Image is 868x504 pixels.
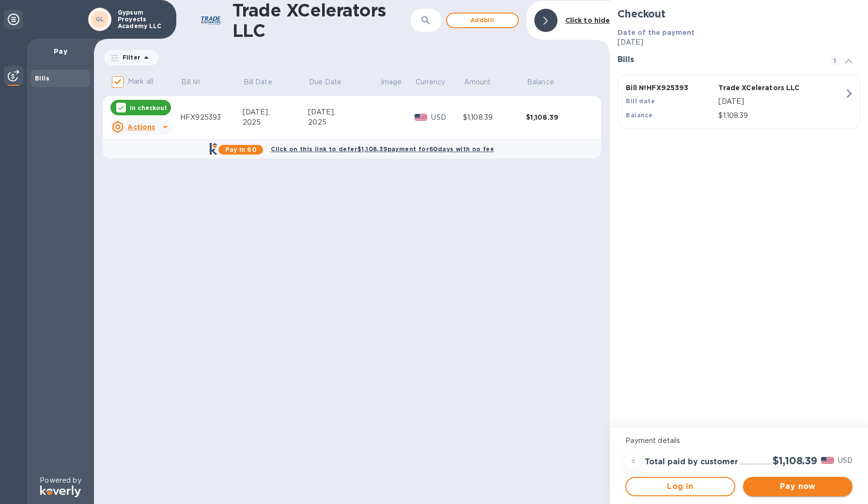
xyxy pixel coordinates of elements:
p: Powered by [40,475,81,486]
b: GL [95,16,105,23]
p: Amount [464,77,491,87]
div: 2025 [308,117,380,127]
p: Mark all [128,77,153,87]
div: [DATE], [308,107,380,117]
p: Gypsum Proyects Academy LLC [118,9,166,30]
p: $1,108.39 [718,110,844,121]
p: Payment details [625,436,852,446]
p: [DATE] [718,96,844,107]
p: Balance [527,77,554,87]
img: Logo [40,486,81,497]
div: HFX925393 [180,112,243,123]
span: Amount [464,77,504,87]
h2: Checkout [618,8,860,20]
b: Bill date [626,97,655,105]
p: [DATE] [618,37,860,47]
p: Due Date [309,77,341,87]
p: Image [381,77,402,87]
p: USD [431,112,463,123]
span: Balance [527,77,567,87]
button: Addbill [446,13,519,28]
div: $1,108.39 [463,112,526,123]
button: Pay now [743,477,852,496]
b: Click to hide [565,16,610,24]
img: USD [821,457,834,464]
b: Date of the payment [618,29,695,36]
p: USD [838,456,852,466]
h3: Bills [618,55,818,64]
b: Pay in 60 [225,146,257,153]
span: Bill № [181,77,214,87]
p: Bill № HFX925393 [626,83,714,93]
button: Log in [625,477,735,496]
h2: $1,108.39 [773,455,817,467]
span: Add bill [455,15,510,26]
button: Bill №HFX925393Trade XCelerators LLCBill date[DATE]Balance$1,108.39 [618,75,860,129]
div: 2025 [243,117,309,127]
p: Bill Date [244,77,272,87]
div: [DATE], [243,107,309,117]
div: $1,108.39 [526,112,589,122]
div: = [625,454,641,469]
p: Trade XCelerators LLC [718,83,807,93]
b: Click on this link to defer $1,108.39 payment for 60 days with no fee [271,145,494,153]
span: Log in [634,481,726,492]
b: Bills [35,75,49,82]
span: Pay now [751,481,845,492]
span: 1 [829,55,841,67]
span: Bill Date [244,77,285,87]
p: Bill № [181,77,201,87]
u: Actions [127,123,155,131]
img: USD [415,114,428,121]
b: Balance [626,111,652,119]
p: Filter [119,53,140,62]
h3: Total paid by customer [645,457,738,467]
p: Currency [416,77,446,87]
span: Due Date [309,77,354,87]
p: Pay [35,47,86,56]
p: In checkout [130,104,167,112]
